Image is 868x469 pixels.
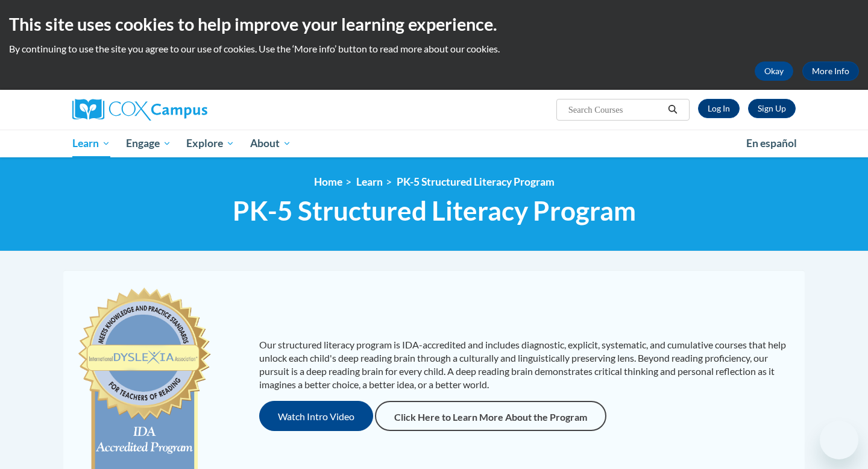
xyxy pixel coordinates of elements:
img: Cox Campus [72,99,207,121]
a: Click Here to Learn More About the Program [375,401,606,431]
a: About [242,130,299,157]
span: PK-5 Structured Literacy Program [233,195,636,227]
a: Log In [698,99,740,118]
div: Main menu [54,130,814,157]
a: Learn [64,130,118,157]
p: By continuing to use the site you agree to our use of cookies. Use the ‘More info’ button to read... [9,42,859,55]
h2: This site uses cookies to help improve your learning experience. [9,12,859,36]
span: Explore [186,136,234,151]
a: En español [738,131,805,156]
input: Search Courses [567,102,664,117]
span: Engage [126,136,171,151]
p: Our structured literacy program is IDA-accredited and includes diagnostic, explicit, systematic, ... [259,338,793,391]
button: Search [664,102,682,117]
button: Watch Intro Video [259,401,373,431]
a: Engage [118,130,179,157]
span: En español [746,137,797,150]
a: PK-5 Structured Literacy Program [397,175,555,188]
span: About [250,136,291,151]
a: Home [314,175,342,188]
a: More Info [802,61,859,81]
a: Cox Campus [72,99,301,121]
button: Okay [755,61,793,81]
a: Explore [178,130,242,157]
span: Learn [72,136,110,151]
iframe: Button to launch messaging window [820,421,858,459]
a: Register [748,99,796,118]
a: Learn [356,175,383,188]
